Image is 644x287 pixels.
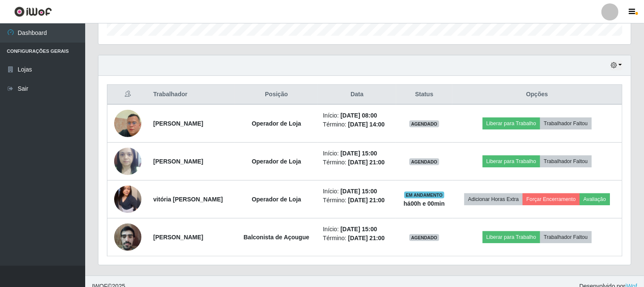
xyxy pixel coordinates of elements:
[483,118,540,129] button: Liberar para Trabalho
[464,193,523,205] button: Adicionar Horas Extra
[348,235,385,241] time: [DATE] 21:00
[540,118,592,129] button: Trabalhador Faltou
[323,111,391,120] li: Início:
[323,120,391,129] li: Término:
[523,193,580,205] button: Forçar Encerramento
[483,155,540,167] button: Liberar para Trabalho
[114,219,141,255] img: 1734364462584.jpeg
[252,158,301,165] strong: Operador de Loja
[14,6,52,17] img: CoreUI Logo
[580,193,610,205] button: Avaliação
[323,187,391,196] li: Início:
[409,121,439,127] span: AGENDADO
[323,149,391,158] li: Início:
[235,85,318,105] th: Posição
[252,120,301,127] strong: Operador de Loja
[340,188,377,195] time: [DATE] 15:00
[114,186,141,213] img: 1746551747350.jpeg
[483,231,540,243] button: Liberar para Trabalho
[404,200,445,207] strong: há 00 h e 00 min
[148,85,235,105] th: Trabalhador
[452,85,622,105] th: Opções
[153,196,223,203] strong: vitória [PERSON_NAME]
[409,234,439,241] span: AGENDADO
[153,158,203,165] strong: [PERSON_NAME]
[318,85,396,105] th: Data
[114,143,141,179] img: 1725023751160.jpeg
[540,155,592,167] button: Trabalhador Faltou
[340,150,377,157] time: [DATE] 15:00
[348,159,385,166] time: [DATE] 21:00
[153,120,203,127] strong: [PERSON_NAME]
[404,192,445,198] span: EM ANDAMENTO
[252,196,301,203] strong: Operador de Loja
[340,112,377,119] time: [DATE] 08:00
[348,121,385,128] time: [DATE] 14:00
[323,158,391,167] li: Término:
[409,158,439,165] span: AGENDADO
[340,226,377,232] time: [DATE] 15:00
[348,197,385,204] time: [DATE] 21:00
[323,234,391,243] li: Término:
[323,196,391,205] li: Término:
[114,99,141,148] img: 1743539539732.jpeg
[244,234,309,241] strong: Balconista de Açougue
[396,85,452,105] th: Status
[153,234,203,241] strong: [PERSON_NAME]
[323,225,391,234] li: Início:
[540,231,592,243] button: Trabalhador Faltou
